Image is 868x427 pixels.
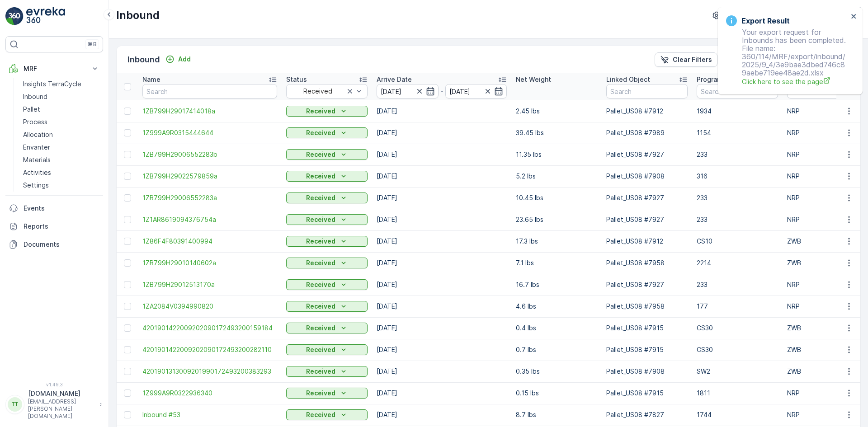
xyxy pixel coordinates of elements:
p: 8.7 lbs [516,410,597,419]
td: [DATE] [372,382,511,404]
td: Pallet_US08 #7912 [602,100,692,122]
p: 0.15 lbs [516,389,597,398]
td: Pallet_US08 #7908 [602,361,692,382]
p: Received [306,107,335,116]
div: Toggle Row Selected [124,259,131,267]
p: Received [306,389,335,398]
span: 4201901422009202090172493200159184 [142,324,277,333]
a: Events [5,199,103,217]
p: Name [142,75,160,84]
button: Received [286,323,368,333]
button: Received [286,214,368,225]
p: Received [306,280,335,289]
p: [EMAIL_ADDRESS][PERSON_NAME][DOMAIN_NAME] [28,398,95,420]
td: [DATE] [372,296,511,317]
input: Search [142,84,277,99]
td: 316 [692,165,783,187]
div: Toggle Row Selected [124,216,131,223]
p: Settings [23,181,49,190]
input: Search [697,84,778,99]
td: Pallet_US08 #7927 [602,144,692,165]
p: Received [306,302,335,311]
div: Toggle Row Selected [124,389,131,397]
button: Received [286,192,368,203]
div: Toggle Row Selected [124,129,131,136]
p: Pallet [23,105,40,114]
p: Activities [23,168,51,177]
button: close [851,13,857,21]
p: Envanter [23,143,50,152]
button: Received [286,344,368,355]
button: Received [286,366,368,377]
a: 1ZB799H29017414018a [142,107,277,116]
a: Activities [19,166,103,179]
div: Toggle Row Selected [124,346,131,353]
span: Inbound #53 [142,410,277,419]
a: 1ZB799H29012513170a [142,280,277,289]
p: Materials [23,155,51,164]
button: Clear Filters [655,52,717,67]
td: Pallet_US08 #7927 [602,209,692,230]
p: Net Weight [516,75,551,84]
a: 1Z86F4F80391400994 [142,237,277,246]
td: Pallet_US08 #7989 [602,122,692,144]
p: 7.1 lbs [516,258,597,267]
p: Received [306,324,335,333]
td: 233 [692,187,783,209]
p: Linked Object [606,75,650,84]
td: 233 [692,144,783,165]
td: Pallet_US08 #7958 [602,296,692,317]
span: v 1.49.3 [5,382,103,387]
p: - [440,86,443,97]
p: Your export request for Inbounds has been completed. File name: 360/114/MRF/export/inbound/2025/9... [726,28,848,86]
a: 1ZB799H29010140602a [142,258,277,267]
div: Toggle Row Selected [124,194,131,202]
td: CS10 [692,230,783,252]
button: Add [162,54,194,65]
a: 1ZB799H29006552283a [142,193,277,202]
a: Documents [5,235,103,253]
a: Envanter [19,141,103,154]
p: Program ID [697,75,731,84]
p: Clear Filters [673,55,712,64]
div: Toggle Row Selected [124,281,131,288]
p: Received [306,410,335,419]
a: Settings [19,179,103,192]
p: Inbound [23,92,47,101]
a: 1Z999A9R0322936340 [142,389,277,398]
td: 1154 [692,122,783,144]
button: MRF [5,60,103,78]
a: 4201901422009202090172493200282110 [142,345,277,354]
button: Received [286,258,368,268]
td: [DATE] [372,187,511,209]
td: CS30 [692,339,783,361]
td: [DATE] [372,144,511,165]
p: Documents [24,240,99,249]
button: Received [286,236,368,247]
p: 11.35 lbs [516,150,597,159]
p: 23.65 lbs [516,215,597,224]
p: Received [306,172,335,181]
a: 1ZB799H29022579859a [142,172,277,181]
p: 5.2 lbs [516,172,597,181]
p: Insights TerraCycle [23,80,81,89]
a: 4201901313009201990172493200383293 [142,367,277,376]
p: Status [286,75,307,84]
div: Toggle Row Selected [124,368,131,375]
button: Received [286,409,368,420]
td: [DATE] [372,361,511,382]
button: TT[DOMAIN_NAME][EMAIL_ADDRESS][PERSON_NAME][DOMAIN_NAME] [5,389,103,420]
td: [DATE] [372,230,511,252]
p: 4.6 lbs [516,302,597,311]
div: Toggle Row Selected [124,151,131,158]
td: Pallet_US08 #7912 [602,230,692,252]
a: Process [19,116,103,128]
a: Inbound [19,90,103,103]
